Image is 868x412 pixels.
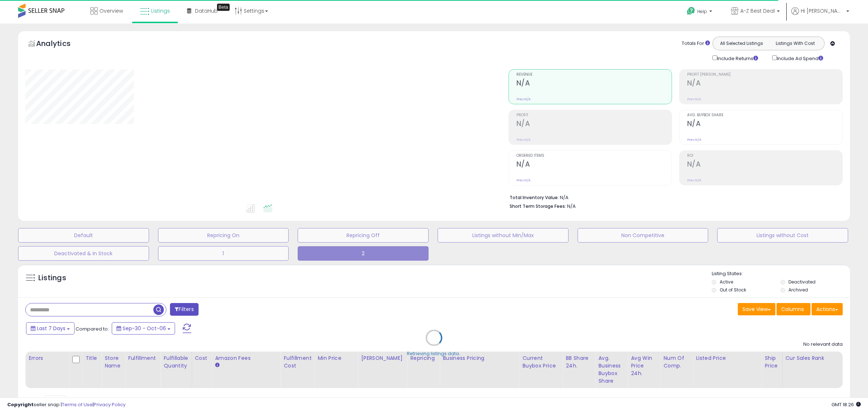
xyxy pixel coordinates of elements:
button: Deactivated & In Stock [18,246,149,261]
small: Prev: N/A [516,97,531,101]
span: N/A [567,203,576,210]
a: Hi [PERSON_NAME] [791,7,849,24]
span: Hi [PERSON_NAME] [801,7,844,14]
a: Help [681,1,719,24]
button: Listings without Min/Max [438,228,569,243]
button: Listings without Cost [717,228,848,243]
strong: Copyright [7,401,34,408]
span: Profit [PERSON_NAME] [687,73,842,77]
button: All Selected Listings [715,39,769,48]
li: N/A [510,193,837,201]
small: Prev: N/A [687,97,701,101]
h2: N/A [516,119,672,129]
small: Prev: N/A [516,178,531,182]
span: DataHub [195,7,218,14]
div: Totals For [682,40,710,47]
h2: N/A [687,119,842,129]
h5: Analytics [36,38,85,50]
span: Help [697,8,707,14]
span: Overview [99,7,123,14]
b: Short Term Storage Fees: [510,203,566,209]
span: Profit [516,113,672,117]
div: Retrieving listings data.. [407,350,461,357]
button: Repricing Off [298,228,429,243]
h2: N/A [687,160,842,170]
h2: N/A [516,160,672,170]
b: Total Inventory Value: [510,194,559,201]
small: Prev: N/A [516,138,531,142]
span: ROI [687,154,842,158]
span: A-Z Best Deal [740,7,775,14]
span: Ordered Items [516,154,672,158]
i: Get Help [686,7,695,16]
div: Include Ad Spend [767,54,835,62]
div: Tooltip anchor [217,4,230,11]
button: Listings With Cost [768,39,822,48]
span: Listings [151,7,170,14]
button: Default [18,228,149,243]
span: Avg. Buybox Share [687,113,842,117]
span: Revenue [516,73,672,77]
button: Non Competitive [578,228,709,243]
h2: N/A [516,79,672,89]
small: Prev: N/A [687,138,701,142]
div: Include Returns [707,54,767,62]
div: seller snap | | [7,402,125,408]
h2: N/A [687,79,842,89]
button: 1 [158,246,289,261]
button: Repricing On [158,228,289,243]
small: Prev: N/A [687,178,701,182]
button: 2 [298,246,429,261]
